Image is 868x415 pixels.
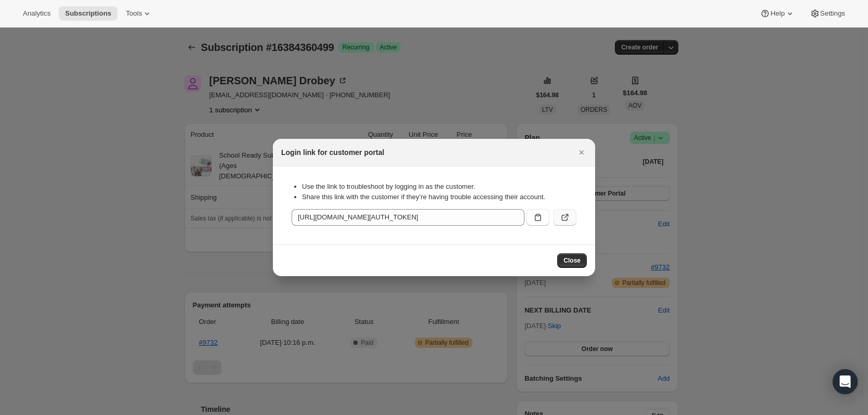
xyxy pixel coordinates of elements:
[770,9,784,18] span: Help
[804,6,851,21] button: Settings
[120,6,159,21] button: Tools
[820,9,845,18] span: Settings
[557,253,587,268] button: Close
[126,9,142,18] span: Tools
[833,369,858,394] div: Open Intercom Messenger
[23,9,50,18] span: Analytics
[754,6,801,21] button: Help
[59,6,117,21] button: Subscriptions
[302,192,576,202] li: Share this link with the customer if they’re having trouble accessing their account.
[302,181,576,192] li: Use the link to troubleshoot by logging in as the customer.
[17,6,57,21] button: Analytics
[574,145,589,160] button: Close
[65,9,111,18] span: Subscriptions
[563,256,581,265] span: Close
[281,147,384,158] h2: Login link for customer portal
